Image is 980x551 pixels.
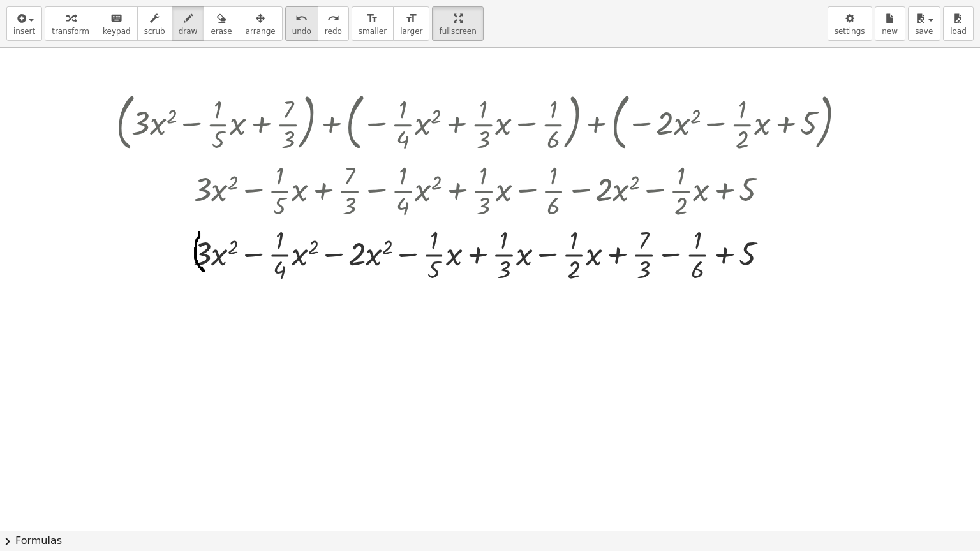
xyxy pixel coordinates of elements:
[144,27,165,36] span: scrub
[432,6,483,41] button: fullscreen
[295,11,308,26] i: undo
[318,6,349,41] button: redoredo
[828,6,872,41] button: settings
[327,11,339,26] i: redo
[875,6,905,41] button: new
[110,11,122,26] i: keyboard
[292,27,311,36] span: undo
[96,6,138,41] button: keyboardkeypad
[400,27,422,36] span: larger
[835,27,865,36] span: settings
[179,27,198,36] span: draw
[204,6,239,41] button: erase
[137,6,172,41] button: scrub
[359,27,387,36] span: smaller
[915,27,933,36] span: save
[943,6,974,41] button: load
[325,27,342,36] span: redo
[103,27,131,36] span: keypad
[285,6,318,41] button: undoundo
[882,27,898,36] span: new
[908,6,940,41] button: save
[6,6,42,41] button: insert
[405,11,417,26] i: format_size
[393,6,429,41] button: format_sizelarger
[13,27,35,36] span: insert
[246,27,276,36] span: arrange
[172,6,205,41] button: draw
[211,27,232,36] span: erase
[950,27,967,36] span: load
[352,6,394,41] button: format_sizesmaller
[439,27,476,36] span: fullscreen
[52,27,89,36] span: transform
[366,11,378,26] i: format_size
[239,6,283,41] button: arrange
[45,6,96,41] button: transform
